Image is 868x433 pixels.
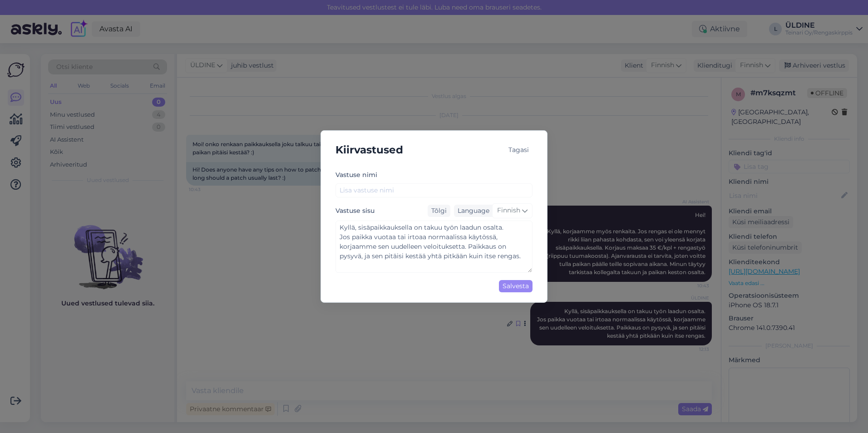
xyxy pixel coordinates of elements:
[335,206,375,216] label: Vastuse sisu
[335,142,403,158] h5: Kiirvastused
[428,205,450,217] div: Tõlgi
[335,183,533,197] input: Lisa vastuse nimi
[335,170,377,180] label: Vastuse nimi
[497,206,520,216] span: Finnish
[505,144,533,156] div: Tagasi
[454,206,489,216] div: Language
[499,280,533,292] div: Salvesta
[335,221,533,273] textarea: Kyllä, sisäpaikkauksella on takuu työn laadun osalta. Jos paikka vuotaa tai irtoaa normaalissa kä...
